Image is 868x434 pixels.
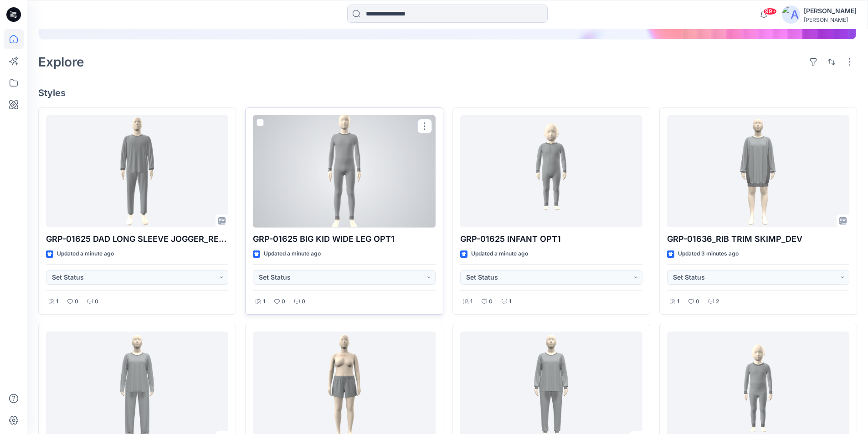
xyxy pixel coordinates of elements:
p: GRP-01625 DAD LONG SLEEVE JOGGER_REV2 [46,233,228,245]
p: 0 [282,297,285,306]
div: [PERSON_NAME] [804,5,857,16]
p: 2 [716,297,719,306]
p: GRP-01636_RIB TRIM SKIMP_DEV [667,233,849,245]
p: 1 [677,297,679,306]
p: 1 [470,297,473,306]
p: 1 [56,297,58,306]
p: Updated a minute ago [471,249,528,259]
a: GRP-01625 DAD LONG SLEEVE JOGGER_REV2 [46,115,228,228]
h2: Explore [38,55,84,69]
a: GRP-01625 BIG KID WIDE LEG OPT1 [253,115,435,228]
a: GRP-01636_RIB TRIM SKIMP_DEV [667,115,849,228]
p: 0 [75,297,78,306]
p: 1 [509,297,511,306]
p: 0 [489,297,493,306]
span: 99+ [763,8,777,15]
a: GRP-01625 INFANT OPT1 [460,115,642,228]
p: GRP-01625 BIG KID WIDE LEG OPT1 [253,233,435,245]
p: Updated a minute ago [57,249,114,259]
p: 0 [696,297,699,306]
h4: Styles [38,87,857,98]
img: avatar [782,5,800,24]
p: GRP-01625 INFANT OPT1 [460,233,642,245]
p: Updated 3 minutes ago [678,249,739,259]
div: [PERSON_NAME] [804,16,857,23]
p: 1 [263,297,265,306]
p: Updated a minute ago [264,249,321,259]
p: 0 [95,297,98,306]
p: 0 [302,297,305,306]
